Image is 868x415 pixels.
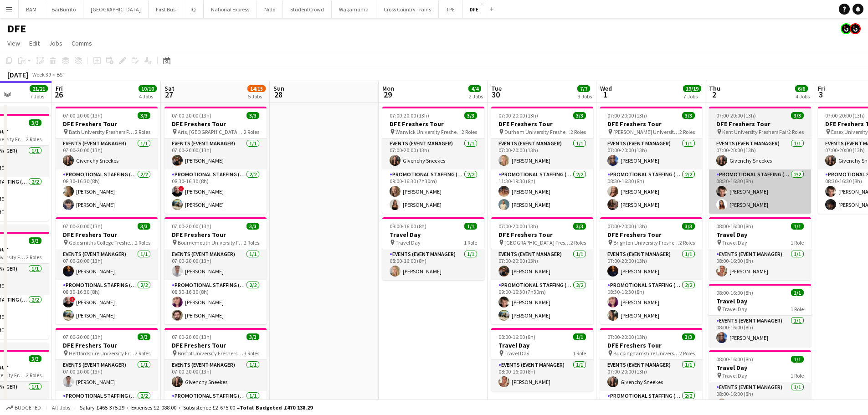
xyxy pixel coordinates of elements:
h3: DFE Freshers Tour [600,341,702,349]
app-job-card: 07:00-20:00 (13h)3/3DFE Freshers Tour [PERSON_NAME] University Freshers Fair2 RolesEvents (Event ... [600,107,702,214]
h3: DFE Freshers Tour [491,231,593,239]
div: Salary £465 375.29 + Expenses £2 088.00 + Subsistence £2 675.00 = [80,404,313,411]
app-card-role: Promotional Staffing (Brand Ambassadors)2/211:30-19:30 (8h)[PERSON_NAME][PERSON_NAME] [491,169,593,214]
span: 2 Roles [244,128,259,135]
span: 10/10 [139,85,157,92]
span: 07:00-20:00 (13h) [498,223,538,230]
span: 3/3 [791,112,804,119]
span: 3/3 [138,333,150,340]
span: Fri [818,84,825,92]
span: 1/1 [464,223,477,230]
span: Tue [491,84,502,92]
span: 1/1 [791,356,804,363]
span: 4/4 [468,85,481,92]
app-card-role: Events (Event Manager)1/107:00-20:00 (13h)Givenchy Sneekes [56,138,158,169]
span: 3/3 [464,112,477,119]
span: View [7,39,20,47]
h3: Travel Day [709,231,811,239]
span: Travel Day [722,239,747,246]
span: 1/1 [791,289,804,296]
div: 5 Jobs [248,93,265,100]
app-user-avatar: Tim Bodenham [841,23,852,34]
div: 08:00-16:00 (8h)1/1Travel Day Travel Day1 RoleEvents (Event Manager)1/108:00-16:00 (8h)[PERSON_NAME] [491,328,593,391]
span: Edit [29,39,40,47]
span: 07:00-20:00 (13h) [172,333,211,340]
a: Comms [68,37,96,49]
div: 07:00-20:00 (13h)3/3DFE Freshers Tour Arts, [GEOGRAPHIC_DATA] Freshers Fair2 RolesEvents (Event M... [164,107,267,214]
span: Travel Day [395,239,421,246]
span: 19/19 [683,85,701,92]
app-card-role: Events (Event Manager)1/107:00-20:00 (13h)[PERSON_NAME] [600,138,702,169]
h3: DFE Freshers Tour [56,341,158,349]
h3: DFE Freshers Tour [709,120,811,128]
span: 08:00-16:00 (8h) [716,356,753,363]
button: StudentCrowd [283,0,332,18]
span: 2 Roles [570,239,586,246]
app-card-role: Events (Event Manager)1/107:00-20:00 (13h)[PERSON_NAME] [600,249,702,280]
span: Jobs [49,39,62,47]
app-card-role: Promotional Staffing (Brand Ambassadors)2/208:30-16:30 (8h)[PERSON_NAME][PERSON_NAME] [164,280,267,324]
app-job-card: 07:00-20:00 (13h)3/3DFE Freshers Tour Bournemouth University Freshers Fair2 RolesEvents (Event Ma... [164,217,267,324]
span: 3/3 [29,119,41,126]
span: 14/15 [247,85,266,92]
span: 08:00-16:00 (8h) [716,289,753,296]
span: 3/3 [682,112,695,119]
span: 2 Roles [462,128,477,135]
span: 2 Roles [26,136,41,143]
span: Durham University Freshers Fair [504,128,570,135]
div: 4 Jobs [796,93,810,100]
span: 2 Roles [135,128,150,135]
app-card-role: Events (Event Manager)1/107:00-20:00 (13h)Givenchy Sneekes [164,360,267,391]
span: 27 [163,89,175,100]
h3: DFE Freshers Tour [382,120,484,128]
span: Comms [72,39,92,47]
span: 28 [272,89,284,100]
app-job-card: 08:00-16:00 (8h)1/1Travel Day Travel Day1 RoleEvents (Event Manager)1/108:00-16:00 (8h)[PERSON_NAME] [709,350,811,413]
app-job-card: 07:00-20:00 (13h)3/3DFE Freshers Tour Kent University Freshers Fair2 RolesEvents (Event Manager)1... [709,107,811,214]
span: 07:00-20:00 (13h) [63,223,103,230]
span: 07:00-20:00 (13h) [607,112,647,119]
span: ! [179,186,184,191]
app-job-card: 08:00-16:00 (8h)1/1Travel Day Travel Day1 RoleEvents (Event Manager)1/108:00-16:00 (8h)[PERSON_NAME] [709,217,811,280]
span: 1/1 [573,333,586,340]
span: 2 Roles [135,239,150,246]
div: 07:00-20:00 (13h)3/3DFE Freshers Tour Bath University Freshers Fair2 RolesEvents (Event Manager)1... [56,107,158,214]
button: BarBurrito [44,0,83,18]
app-card-role: Promotional Staffing (Brand Ambassadors)2/208:30-16:30 (8h)![PERSON_NAME][PERSON_NAME] [164,169,267,214]
span: 1 Role [464,239,477,246]
button: Nido [257,0,283,18]
div: BST [56,71,66,78]
span: 1 Role [791,306,804,313]
span: 3 Roles [244,350,259,357]
span: 3/3 [682,223,695,230]
a: Jobs [45,37,66,49]
div: 7 Jobs [30,93,47,100]
span: ! [70,297,75,302]
div: 7 Jobs [683,93,701,100]
app-job-card: 07:00-20:00 (13h)3/3DFE Freshers Tour Goldsmiths College Freshers Fair2 RolesEvents (Event Manage... [56,217,158,324]
span: 07:00-20:00 (13h) [607,333,647,340]
app-card-role: Events (Event Manager)1/107:00-20:00 (13h)[PERSON_NAME] [56,249,158,280]
span: 3 [817,89,825,100]
span: 2 Roles [788,128,804,135]
span: Arts, [GEOGRAPHIC_DATA] Freshers Fair [178,128,244,135]
span: Budgeted [15,405,41,411]
button: Budgeted [5,403,42,413]
span: 07:00-20:00 (13h) [825,112,865,119]
app-job-card: 07:00-20:00 (13h)3/3DFE Freshers Tour Warwick University Freshers Fair2 RolesEvents (Event Manage... [382,107,484,214]
span: 2 Roles [26,254,41,261]
span: 2 Roles [679,350,695,357]
span: 3/3 [138,112,150,119]
button: Wagamama [332,0,376,18]
span: Total Budgeted £470 138.29 [240,404,313,411]
span: Thu [709,84,720,92]
span: Kent University Freshers Fair [722,128,788,135]
app-card-role: Events (Event Manager)1/107:00-20:00 (13h)[PERSON_NAME] [164,249,267,280]
h3: Travel Day [491,341,593,349]
button: TPE [439,0,462,18]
